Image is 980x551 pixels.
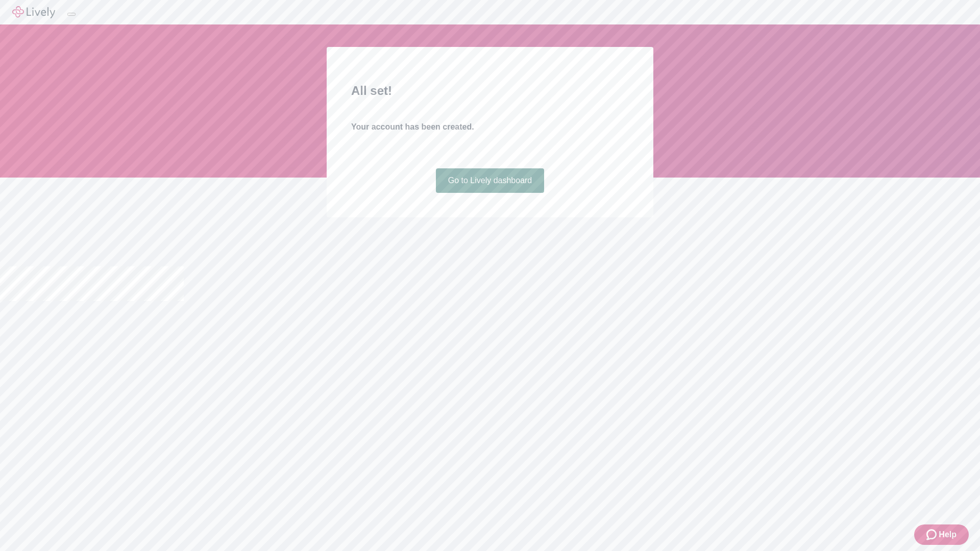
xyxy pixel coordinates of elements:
[351,82,629,100] h2: All set!
[12,6,55,18] img: Lively
[67,13,76,16] button: Log out
[939,529,957,541] span: Help
[351,121,629,133] h4: Your account has been created.
[436,168,545,193] a: Go to Lively dashboard
[914,524,969,545] button: Zendesk support iconHelp
[926,529,939,541] svg: Zendesk support icon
